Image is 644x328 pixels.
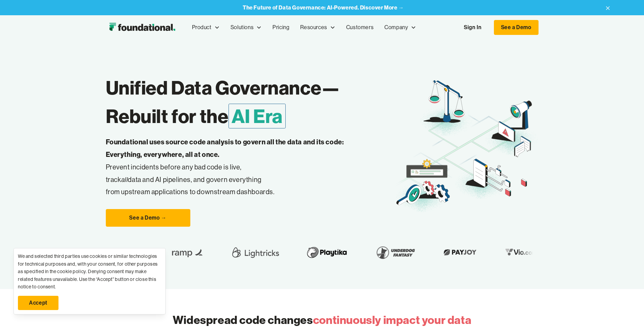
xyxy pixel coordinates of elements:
[173,312,471,328] h2: Widespread code changes
[106,21,178,34] a: home
[301,243,349,262] img: Playtika
[106,136,365,198] p: Prevent incidents before any bad code is live, track data and AI pipelines, and govern everything...
[341,16,379,39] a: Customers
[106,209,190,227] a: See a Demo →
[18,296,58,310] a: Accept
[243,4,404,11] a: The Future of Data Governance: AI-Powered. Discover More →
[115,247,144,258] img: Lemonade
[229,104,286,128] span: AI Era
[300,23,327,32] div: Resources
[106,21,178,34] img: Foundational Logo
[371,243,417,262] img: Underdog Fantasy
[231,23,254,32] div: Solutions
[228,243,279,262] img: Lightricks
[500,247,539,258] img: Vio.com
[313,313,471,327] span: continuously impact your data
[106,74,394,130] h1: Unified Data Governance— Rebuilt for the
[192,23,212,32] div: Product
[187,16,225,39] div: Product
[166,243,206,262] img: Ramp
[106,138,344,159] strong: Foundational uses source code analysis to govern all the data and its code: Everything, everywher...
[225,16,267,39] div: Solutions
[267,16,295,39] a: Pricing
[457,20,488,35] a: Sign In
[379,16,422,39] div: Company
[121,175,128,184] em: all
[295,16,340,39] div: Resources
[18,252,161,290] div: We and selected third parties use cookies or similar technologies for technical purposes and, wit...
[610,295,644,328] iframe: Chat Widget
[494,20,539,35] a: See a Demo
[438,247,478,258] img: Payjoy
[384,23,408,32] div: Company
